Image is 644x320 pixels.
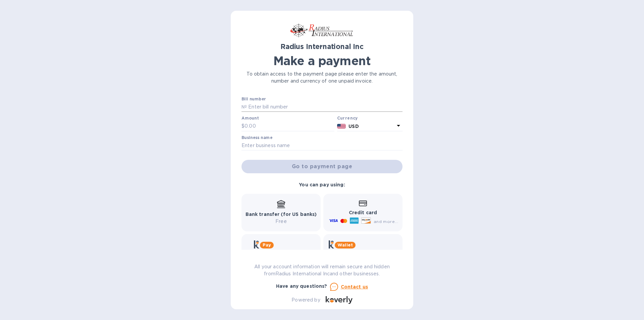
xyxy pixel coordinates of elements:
[241,103,247,110] p: №
[337,242,353,247] b: Wallet
[241,136,272,140] label: Business name
[341,284,368,289] u: Contact us
[241,54,402,68] h1: Make a payment
[241,123,245,130] p: $
[337,116,358,121] b: Currency
[280,42,364,51] b: Radius International Inc
[241,71,402,85] p: To obtain access to the payment page please enter the amount, number and currency of one unpaid i...
[374,219,398,224] span: and more...
[276,283,327,289] b: Have any questions?
[349,210,377,215] b: Credit card
[241,263,402,277] p: All your account information will remain secure and hidden from Radius International Inc and othe...
[263,242,271,247] b: Pay
[247,102,402,112] input: Enter bill number
[246,218,317,225] p: Free
[299,182,345,187] b: You can pay using:
[241,117,259,121] label: Amount
[245,121,334,131] input: 0.00
[337,124,346,129] img: USD
[291,296,320,304] p: Powered by
[241,97,266,101] label: Bill number
[241,141,402,151] input: Enter business name
[348,124,359,129] b: USD
[246,212,317,217] b: Bank transfer (for US banks)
